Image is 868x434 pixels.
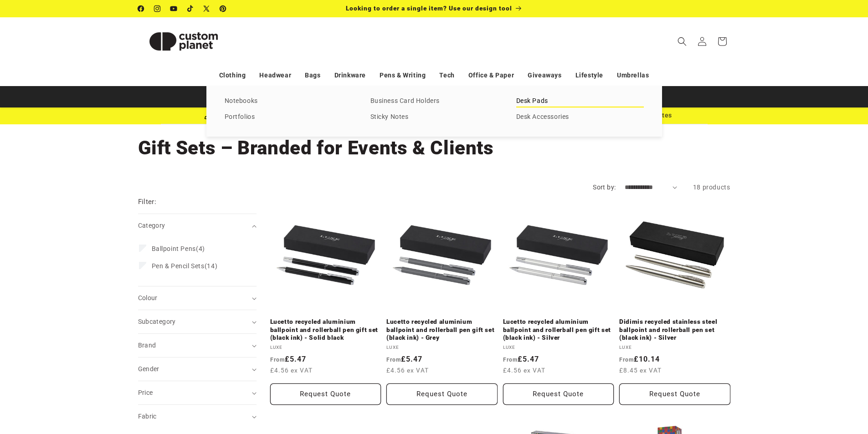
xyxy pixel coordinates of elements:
a: Umbrellas [617,67,649,83]
a: Desk Pads [516,95,644,107]
a: Custom Planet [134,17,232,65]
a: Office & Paper [468,67,514,83]
a: Pens & Writing [380,67,426,83]
iframe: Chat Widget [822,390,868,434]
summary: Colour (0 selected) [138,286,257,310]
button: Request Quote [270,383,381,405]
summary: Fabric (0 selected) [138,405,257,428]
span: Colour [138,294,158,301]
summary: Price [138,381,257,404]
span: Ballpoint Pens [152,245,196,252]
h1: Gift Sets – Branded for Events & Clients [138,136,730,160]
a: Lucetto recycled aluminium ballpoint and rollerball pen gift set (black ink) - Solid black [270,318,381,342]
span: 18 products [693,184,730,191]
a: Drinkware [334,67,366,83]
a: Lucetto recycled aluminium ballpoint and rollerball pen gift set (black ink) - Grey [386,318,498,342]
span: Category [138,222,165,229]
a: Lucetto recycled aluminium ballpoint and rollerball pen gift set (black ink) - Silver [503,318,614,342]
span: Pen & Pencil Sets [152,262,205,270]
label: Sort by: [593,184,616,191]
a: Clothing [219,67,246,83]
summary: Search [672,31,692,51]
a: Portfolios [225,111,352,123]
a: Desk Accessories [516,111,644,123]
summary: Gender (0 selected) [138,357,257,381]
img: Custom Planet [138,21,229,62]
span: Gender [138,365,159,373]
a: Lifestyle [575,67,603,83]
span: Brand [138,342,156,349]
button: Request Quote [503,383,614,405]
button: Request Quote [619,383,730,405]
a: Giveaways [528,67,561,83]
span: Subcategory [138,318,176,325]
a: Bags [305,67,320,83]
span: Fabric [138,413,157,420]
summary: Category (0 selected) [138,214,257,237]
span: (4) [152,245,205,253]
span: (14) [152,262,218,270]
span: Looking to order a single item? Use our design tool [346,5,512,12]
summary: Brand (0 selected) [138,334,257,357]
a: Sticky Notes [370,111,498,123]
a: Tech [439,67,454,83]
a: Notebooks [225,95,352,107]
h2: Filter: [138,197,157,207]
a: Didimis recycled stainless steel ballpoint and rollerball pen set (black ink) - Silver [619,318,730,342]
a: Headwear [259,67,291,83]
span: Price [138,389,153,396]
summary: Subcategory (0 selected) [138,310,257,333]
button: Request Quote [386,383,498,405]
a: Business Card Holders [370,95,498,107]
